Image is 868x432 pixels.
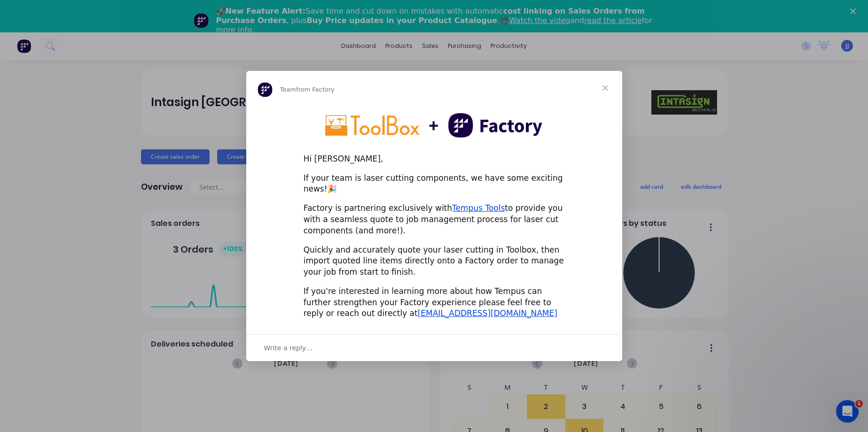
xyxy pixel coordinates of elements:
[588,71,622,105] span: Close
[304,154,565,165] div: Hi [PERSON_NAME],
[850,8,860,14] div: Close
[246,334,622,361] div: Open conversation and reply
[194,13,209,28] img: Profile image for Team
[304,286,565,319] div: If you're interested in learning more about how Tempus can further strengthen your Factory experi...
[304,173,565,195] div: If your team is laser cutting components, we have some exciting news!🎉
[226,7,306,15] b: New Feature Alert:
[216,7,660,35] div: 🚀 Save time and cut down on mistakes with automatic , plus .📽️ and for more info.
[216,7,645,25] b: cost linking on Sales Orders from Purchase Orders
[418,309,557,318] a: [EMAIL_ADDRESS][DOMAIN_NAME]
[304,245,565,278] div: Quickly and accurately quote your laser cutting in Toolbox, then import quoted line items directl...
[509,16,570,25] a: Watch the video
[307,16,497,25] b: Buy Price updates in your Product Catalogue
[296,86,335,93] span: from Factory
[280,86,296,93] span: Team
[452,203,505,213] a: Tempus Tools
[304,203,565,236] div: Factory is partnering exclusively with to provide you with a seamless quote to job management pro...
[258,82,273,97] img: Profile image for Team
[264,342,313,354] span: Write a reply…
[584,16,642,25] a: read the article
